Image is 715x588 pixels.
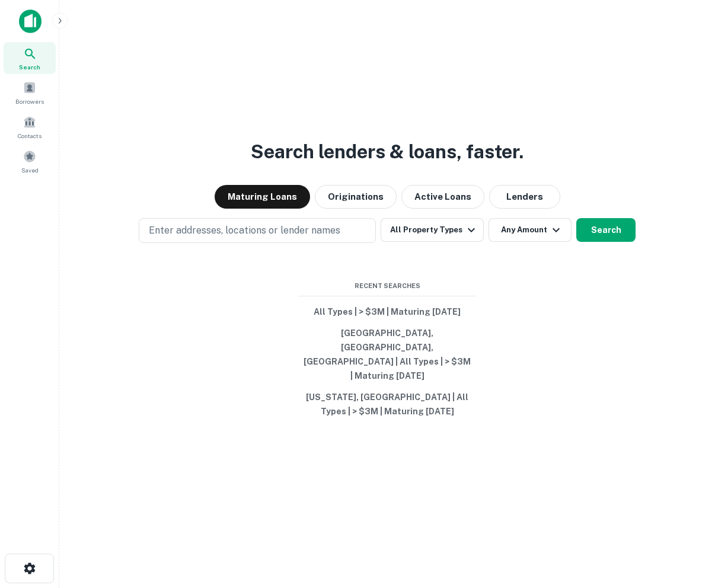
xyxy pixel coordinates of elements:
a: Borrowers [4,76,56,108]
span: Search [19,62,40,72]
iframe: Chat Widget [656,493,715,550]
button: Any Amount [489,218,572,242]
button: Enter addresses, locations or lender names [139,218,376,243]
p: Enter addresses, locations or lender names [149,223,340,238]
a: Saved [4,145,56,177]
button: Originations [315,185,397,209]
button: Active Loans [401,185,484,209]
button: Lenders [489,185,560,209]
span: Recent Searches [298,281,476,291]
span: Saved [21,165,39,175]
a: Search [4,42,56,74]
button: Maturing Loans [215,185,310,209]
button: All Property Types [381,218,484,242]
img: capitalize-icon.png [19,9,42,33]
button: [GEOGRAPHIC_DATA], [GEOGRAPHIC_DATA], [GEOGRAPHIC_DATA] | All Types | > $3M | Maturing [DATE] [298,322,476,386]
button: All Types | > $3M | Maturing [DATE] [298,301,476,322]
a: Contacts [4,111,56,143]
button: [US_STATE], [GEOGRAPHIC_DATA] | All Types | > $3M | Maturing [DATE] [298,386,476,422]
span: Contacts [18,131,42,140]
h3: Search lenders & loans, faster. [251,138,524,166]
button: Search [576,218,636,242]
span: Borrowers [15,97,44,106]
